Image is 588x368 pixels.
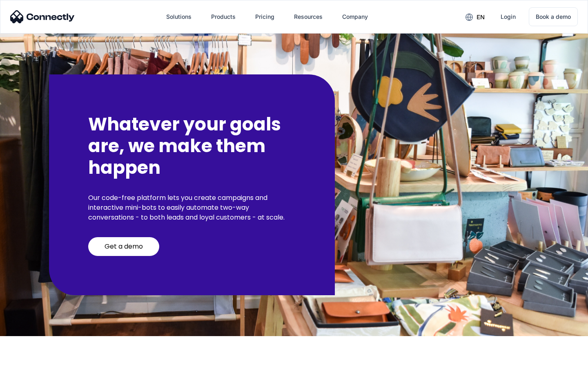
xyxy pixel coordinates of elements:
[211,11,236,22] div: Products
[342,11,368,22] div: Company
[477,11,485,23] div: en
[16,354,49,365] ul: Language list
[249,7,281,27] a: Pricing
[10,10,75,23] img: Connectly Logo
[88,114,296,178] h2: Whatever your goals are, we make them happen
[255,11,274,22] div: Pricing
[166,11,192,22] div: Solutions
[105,242,143,251] div: Get a demo
[529,7,578,26] a: Book a demo
[294,11,323,22] div: Resources
[88,193,296,222] p: Our code-free platform lets you create campaigns and interactive mini-bots to easily automate two...
[494,7,522,27] a: Login
[88,237,159,256] a: Get a demo
[501,11,516,22] div: Login
[8,354,49,365] aside: Language selected: English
